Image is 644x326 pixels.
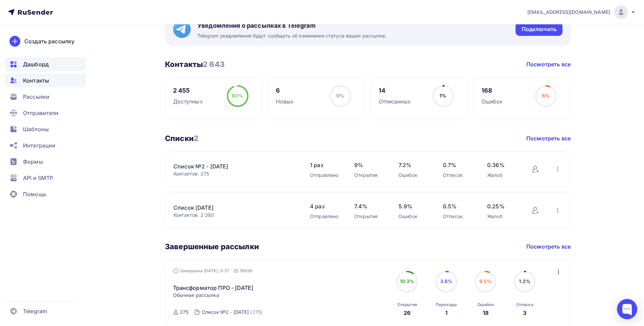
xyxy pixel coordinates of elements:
[23,174,53,182] span: API и SMTP
[487,161,518,169] span: 0.36%
[173,284,254,292] a: Трансформатор ПРО - [DATE]
[527,9,610,16] span: [EMAIL_ADDRESS][DOMAIN_NAME]
[519,278,530,284] span: 1.2%
[479,278,492,284] span: 6.5%
[165,60,224,69] h3: Контакты
[23,158,43,166] span: Формы
[399,202,429,210] span: 5.9%
[276,87,294,95] div: 6
[173,212,296,218] div: Контактов: 2 380
[173,204,288,212] a: Список [DATE]
[379,97,411,106] div: Отписанных
[399,172,429,179] div: Ошибок
[165,134,198,143] h3: Списки
[276,97,294,106] div: Новых
[5,155,86,168] a: Формы
[310,213,341,220] div: Отправлено
[5,106,86,120] a: Отправители
[180,309,188,316] div: 275
[527,5,636,19] a: [EMAIL_ADDRESS][DOMAIN_NAME]
[173,87,203,95] div: 2 455
[481,97,503,106] div: Ошибок
[443,213,474,220] div: Отписок
[522,25,556,33] div: Подключить
[173,162,288,170] a: Список №2 - [DATE]
[250,309,262,316] div: (275)
[173,267,253,274] div: Завершена [DATE], 9:37
[526,134,571,142] a: Посмотреть все
[439,93,446,98] span: 1%
[487,172,518,179] div: Жалоб
[5,90,86,103] a: Рассылки
[23,141,55,149] span: Интеграции
[173,292,219,299] span: Обычная рассылка
[526,60,571,68] a: Посмотреть все
[23,60,49,68] span: Дашборд
[481,87,503,95] div: 168
[173,170,296,177] div: Контактов: 275
[173,97,203,106] div: Доступных
[399,213,429,220] div: Ошибок
[201,307,263,318] a: Список №2 - [DATE] (275)
[397,302,417,307] div: Открытия
[487,202,518,210] span: 0.25%
[197,32,387,39] span: Telegram уведомления будут сообщать об изменении статуса ваших рассылок.
[523,309,526,317] div: 3
[542,93,550,98] span: 6%
[23,93,49,101] span: Рассылки
[443,172,474,179] div: Отписок
[165,242,259,251] h3: Завершенные рассылки
[443,161,474,169] span: 0.7%
[23,190,46,198] span: Помощь
[202,309,249,316] div: Список №2 - [DATE]
[443,202,474,210] span: 0.5%
[194,134,198,143] span: 2
[5,57,86,71] a: Дашборд
[5,74,86,87] a: Контакты
[310,161,341,169] span: 1 раз
[400,278,414,284] span: 10.3%
[399,161,429,169] span: 7.2%
[483,309,488,317] div: 18
[440,278,453,284] span: 3.8%
[487,213,518,220] div: Жалоб
[197,22,387,30] span: Уведомления о рассылках в Telegram
[354,202,385,210] span: 7.4%
[336,93,344,98] span: 0%
[23,307,47,315] span: Telegram
[232,93,243,98] span: 93%
[354,172,385,179] div: Открытия
[404,309,410,317] div: 26
[354,161,385,169] span: 9%
[526,242,571,251] a: Посмотреть все
[23,125,49,133] span: Шаблоны
[436,302,457,307] div: Переходы
[310,202,341,210] span: 4 раз
[445,309,448,317] div: 1
[516,302,533,307] div: Отписки
[240,267,253,274] span: 58656
[354,213,385,220] div: Открытия
[310,172,341,179] div: Отправлено
[477,302,494,307] div: Ошибки
[23,76,49,85] span: Контакты
[5,122,86,136] a: Шаблоны
[379,87,411,95] div: 14
[203,60,224,69] span: 2 643
[23,109,59,117] span: Отправители
[24,37,74,45] div: Создать рассылку
[234,267,238,274] span: ID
